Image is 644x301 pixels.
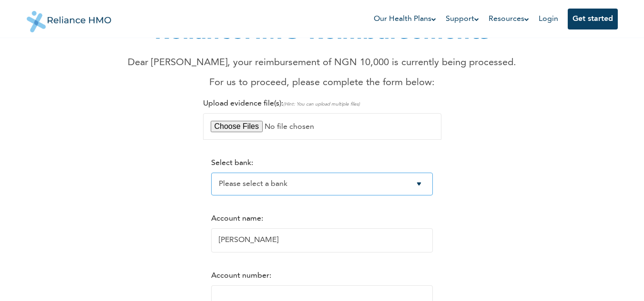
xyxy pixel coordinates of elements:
[211,215,263,223] label: Account name:
[489,13,529,25] a: Resources
[539,15,558,23] a: Login
[446,13,479,25] a: Support
[203,100,360,107] label: Upload evidence file(s):
[211,272,271,280] label: Account number:
[374,13,436,25] a: Our Health Plans
[27,4,112,32] img: Reliance HMO's Logo
[568,9,618,29] button: Get started
[283,102,360,107] span: (Hint: You can upload multiple files)
[128,76,516,90] p: For us to proceed, please complete the form below:
[128,56,516,70] p: Dear [PERSON_NAME], your reimbursement of NGN 10,000 is currently being processed.
[211,159,253,167] label: Select bank:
